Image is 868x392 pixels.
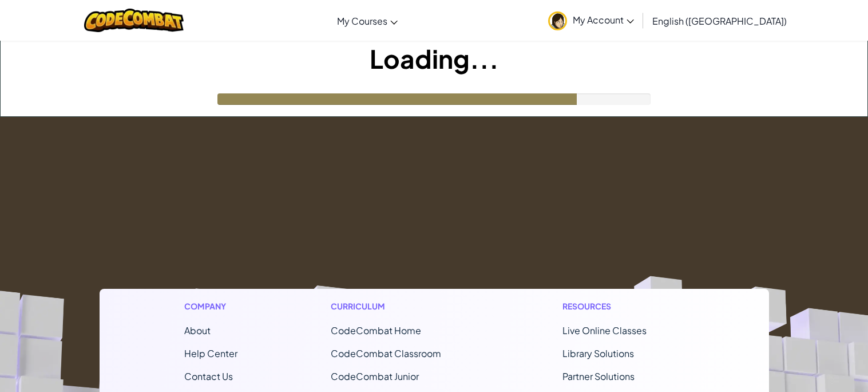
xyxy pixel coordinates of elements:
[647,5,792,36] a: English ([GEOGRAPHIC_DATA])
[331,347,441,359] a: CodeCombat Classroom
[562,324,647,336] a: Live Online Classes
[652,15,787,27] span: English ([GEOGRAPHIC_DATA])
[562,300,684,312] h1: Resources
[562,370,635,382] a: Partner Solutions
[184,347,237,359] a: Help Center
[337,15,387,27] span: My Courses
[331,370,419,382] a: CodeCombat Junior
[573,14,634,26] span: My Account
[331,300,469,312] h1: Curriculum
[542,2,640,38] a: My Account
[184,370,233,382] span: Contact Us
[1,41,867,76] h1: Loading...
[184,300,237,312] h1: Company
[84,9,184,32] img: CodeCombat logo
[562,347,634,359] a: Library Solutions
[548,11,567,30] img: avatar
[331,5,403,36] a: My Courses
[184,324,211,336] a: About
[331,324,421,336] span: CodeCombat Home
